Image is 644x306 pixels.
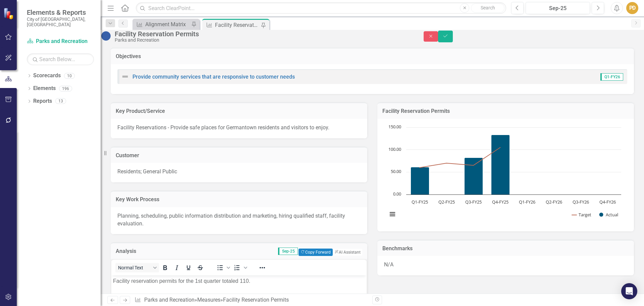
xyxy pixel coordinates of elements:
[27,16,94,28] small: City of [GEOGRAPHIC_DATA], [GEOGRAPHIC_DATA]
[384,261,627,269] p: N/A
[59,86,72,91] div: 196
[481,5,495,10] span: Search
[3,8,15,19] img: ClearPoint Strategy
[116,248,164,254] h3: Analysis
[382,108,629,114] h3: Facility Reservation Permits
[599,212,618,218] button: Show Actual
[115,30,410,38] div: Facility Reservation Permits
[546,199,562,205] text: Q2-FY26
[27,53,94,65] input: Search Below...
[2,2,254,18] p: Continue to review and update facility use policies and procedures and overall functionality to e...
[117,168,361,176] p: Residents; General Public
[101,31,111,41] img: No Information
[33,85,56,92] a: Elements
[121,73,129,81] img: Not Defined
[572,212,592,218] button: Show Target
[116,108,362,114] h3: Key Product/Service
[195,263,206,272] button: Strikethrough
[491,135,510,194] path: Q4-FY25, 133. Actual.
[384,124,627,225] div: Chart. Highcharts interactive chart.
[465,158,483,194] path: Q3-FY25, 82. Actual.
[64,73,75,79] div: 10
[519,199,535,205] text: Q1-FY26
[412,199,428,205] text: Q1-FY25
[27,38,94,45] a: Parks and Recreation
[621,283,637,299] div: Open Intercom Messenger
[136,2,506,14] input: Search ClearPoint...
[492,199,508,205] text: Q4-FY25
[117,212,361,228] div: Planning, scheduling, public information distribution and marketing, hiring qualified staff, faci...
[33,72,61,80] a: Scorecards
[599,199,616,205] text: Q4-FY26
[626,2,638,14] button: PD
[393,191,401,197] text: 0.00
[382,246,629,252] h3: Benchmarks
[214,263,231,272] div: Bullet list
[471,3,504,13] button: Search
[526,2,590,14] button: Sep-25
[118,265,151,270] span: Normal Text
[27,8,94,16] span: Elements & Reports
[197,297,220,303] a: Measures
[333,249,362,256] button: AI Assistant
[116,196,362,203] h3: Key Work Process
[183,263,194,272] button: Underline
[116,53,629,59] h3: Objectives
[438,199,455,205] text: Q2-FY25
[391,168,401,174] text: 50.00
[135,296,367,304] div: » »
[231,263,248,272] div: Numbered list
[223,297,289,303] div: Facility Reservation Permits
[115,38,410,43] div: Parks and Recreation
[55,98,66,104] div: 13
[388,210,397,219] button: View chart menu, Chart
[171,263,182,272] button: Italic
[134,20,190,29] a: Alignment Matrix
[132,74,295,80] a: Provide community services that are responsive to customer needs
[257,263,268,272] button: Reveal or hide additional toolbar items
[215,21,259,29] div: Facility Reservation Permits
[465,199,482,205] text: Q3-FY25
[388,146,401,152] text: 100.00
[144,297,195,303] a: Parks and Recreation
[600,73,623,81] span: Q1-FY26
[2,2,254,10] p: Facility reservation permits for the 1st quarter totaled 110.
[278,248,298,255] span: Sep-25
[115,263,159,272] button: Block Normal Text
[299,249,332,256] button: Copy Forward
[411,127,608,195] g: Actual, series 2 of 2. Bar series with 8 bars.
[528,4,588,12] div: Sep-25
[384,124,625,225] svg: Interactive chart
[411,167,429,194] path: Q1-FY25, 61. Actual.
[573,199,589,205] text: Q3-FY26
[33,97,52,105] a: Reports
[159,263,171,272] button: Bold
[145,20,190,29] div: Alignment Matrix
[388,124,401,130] text: 150.00
[116,152,362,159] h3: Customer
[117,124,361,132] p: Facility Reservations - Provide safe places for Germantown residents and visitors to enjoy.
